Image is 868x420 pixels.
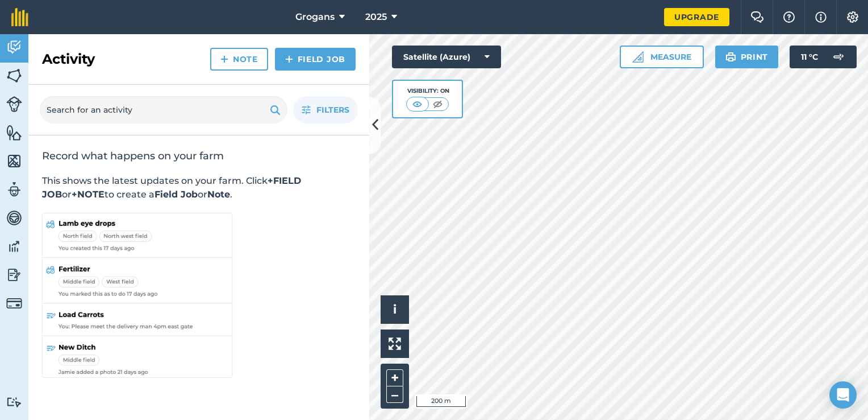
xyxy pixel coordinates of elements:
[6,295,22,311] img: svg+xml;base64,PD94bWwgdmVyc2lvbj0iMS4wIiBlbmNvZGluZz0idXRmLTgiPz4KPCEtLSBHZW5lcmF0b3I6IEFkb2JlIE...
[42,50,95,68] h2: Activity
[42,174,356,201] p: This shows the latest updates on your farm. Click or to create a or .
[6,397,22,407] img: svg+xml;base64,PD94bWwgdmVyc2lvbj0iMS4wIiBlbmNvZGluZz0idXRmLTgiPz4KPCEtLSBHZW5lcmF0b3I6IEFkb2JlIE...
[381,295,409,324] button: i
[431,98,445,110] img: svg+xml;base64,PHN2ZyB4bWxucz0iaHR0cDovL3d3dy53My5vcmcvMjAwMC9zdmciIHdpZHRoPSI1MCIgaGVpZ2h0PSI0MC...
[6,266,22,283] img: svg+xml;base64,PD94bWwgdmVyc2lvbj0iMS4wIiBlbmNvZGluZz0idXRmLTgiPz4KPCEtLSBHZW5lcmF0b3I6IEFkb2JlIE...
[42,149,356,163] h2: Record what happens on your farm
[664,8,729,26] a: Upgrade
[801,46,818,68] span: 11 ° C
[790,46,857,68] button: 11 °C
[6,67,22,84] img: svg+xml;base64,PHN2ZyB4bWxucz0iaHR0cDovL3d3dy53My5vcmcvMjAwMC9zdmciIHdpZHRoPSI1NiIgaGVpZ2h0PSI2MC...
[392,46,501,68] button: Satellite (Azure)
[715,46,779,68] button: Print
[293,96,358,123] button: Filters
[40,96,287,123] input: Search for an activity
[782,11,796,23] img: A question mark icon
[270,103,281,117] img: svg+xml;base64,PHN2ZyB4bWxucz0iaHR0cDovL3d3dy53My5vcmcvMjAwMC9zdmciIHdpZHRoPSIxOSIgaGVpZ2h0PSIyNC...
[393,302,397,316] span: i
[6,181,22,198] img: svg+xml;base64,PD94bWwgdmVyc2lvbj0iMS4wIiBlbmNvZGluZz0idXRmLTgiPz4KPCEtLSBHZW5lcmF0b3I6IEFkb2JlIE...
[410,98,424,110] img: svg+xml;base64,PHN2ZyB4bWxucz0iaHR0cDovL3d3dy53My5vcmcvMjAwMC9zdmciIHdpZHRoPSI1MCIgaGVpZ2h0PSI0MC...
[6,39,22,56] img: svg+xml;base64,PD94bWwgdmVyc2lvbj0iMS4wIiBlbmNvZGluZz0idXRmLTgiPz4KPCEtLSBHZW5lcmF0b3I6IEFkb2JlIE...
[6,238,22,255] img: svg+xml;base64,PD94bWwgdmVyc2lvbj0iMS4wIiBlbmNvZGluZz0idXRmLTgiPz4KPCEtLSBHZW5lcmF0b3I6IEFkb2JlIE...
[220,52,228,66] img: svg+xml;base64,PHN2ZyB4bWxucz0iaHR0cDovL3d3dy53My5vcmcvMjAwMC9zdmciIHdpZHRoPSIxNCIgaGVpZ2h0PSIyNC...
[386,369,403,386] button: +
[389,337,401,350] img: Four arrows, one pointing top left, one top right, one bottom right and the last bottom left
[815,10,827,24] img: svg+xml;base64,PHN2ZyB4bWxucz0iaHR0cDovL3d3dy53My5vcmcvMjAwMC9zdmciIHdpZHRoPSIxNyIgaGVpZ2h0PSIxNy...
[827,46,850,68] img: svg+xml;base64,PD94bWwgdmVyc2lvbj0iMS4wIiBlbmNvZGluZz0idXRmLTgiPz4KPCEtLSBHZW5lcmF0b3I6IEFkb2JlIE...
[295,10,335,24] span: Grogans
[829,381,857,409] div: Open Intercom Messenger
[6,124,22,141] img: svg+xml;base64,PHN2ZyB4bWxucz0iaHR0cDovL3d3dy53My5vcmcvMjAwMC9zdmciIHdpZHRoPSI1NiIgaGVpZ2h0PSI2MC...
[207,189,230,200] strong: Note
[316,104,349,116] span: Filters
[406,87,449,96] div: Visibility: On
[11,8,28,26] img: fieldmargin Logo
[155,189,198,200] strong: Field Job
[6,96,22,112] img: svg+xml;base64,PD94bWwgdmVyc2lvbj0iMS4wIiBlbmNvZGluZz0idXRmLTgiPz4KPCEtLSBHZW5lcmF0b3I6IEFkb2JlIE...
[210,48,268,71] a: Note
[6,209,22,227] img: svg+xml;base64,PD94bWwgdmVyc2lvbj0iMS4wIiBlbmNvZGluZz0idXRmLTgiPz4KPCEtLSBHZW5lcmF0b3I6IEFkb2JlIE...
[386,386,403,403] button: –
[285,52,293,66] img: svg+xml;base64,PHN2ZyB4bWxucz0iaHR0cDovL3d3dy53My5vcmcvMjAwMC9zdmciIHdpZHRoPSIxNCIgaGVpZ2h0PSIyNC...
[275,48,356,71] a: Field Job
[750,11,764,23] img: Two speech bubbles overlapping with the left bubble in the forefront
[365,10,387,24] span: 2025
[632,51,644,63] img: Ruler icon
[620,46,704,68] button: Measure
[6,153,22,170] img: svg+xml;base64,PHN2ZyB4bWxucz0iaHR0cDovL3d3dy53My5vcmcvMjAwMC9zdmciIHdpZHRoPSI1NiIgaGVpZ2h0PSI2MC...
[725,50,736,64] img: svg+xml;base64,PHN2ZyB4bWxucz0iaHR0cDovL3d3dy53My5vcmcvMjAwMC9zdmciIHdpZHRoPSIxOSIgaGVpZ2h0PSIyNC...
[846,11,859,23] img: A cog icon
[72,189,105,200] strong: +NOTE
